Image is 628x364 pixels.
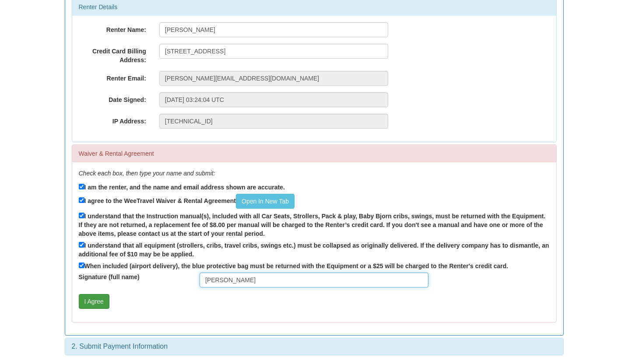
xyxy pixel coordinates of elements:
[72,22,153,34] label: Renter Name:
[72,114,153,126] label: IP Address:
[79,211,550,238] label: I understand that the Instruction manual(s), included with all Car Seats, Strollers, Pack & play,...
[79,261,509,270] label: When included (airport delivery), the blue protective bag must be returned with the Equipment or ...
[72,44,153,64] label: Credit Card Billing Address:
[79,213,84,218] input: I understand that the Instruction manual(s), included with all Car Seats, Strollers, Pack & play,...
[79,184,84,189] input: I am the renter, and the name and email address shown are accurate.
[72,273,193,281] label: Signature (full name)
[236,194,295,209] a: Open In New Tab
[72,343,557,350] h3: 2. Submit Payment Information
[200,273,428,287] input: Full Name
[79,170,215,177] em: Check each box, then type your name and submit:
[79,262,84,268] input: When included (airport delivery), the blue protective bag must be returned with the Equipment or ...
[79,242,84,248] input: I understand that all equipment (strollers, cribs, travel cribs, swings etc.) must be collapsed a...
[79,240,550,259] label: I understand that all equipment (strollers, cribs, travel cribs, swings etc.) must be collapsed a...
[79,197,84,203] input: I agree to the WeeTravel Waiver & Rental AgreementOpen In New Tab
[72,71,153,83] label: Renter Email:
[72,145,556,162] div: Waiver & Rental Agreement
[79,182,285,192] label: I am the renter, and the name and email address shown are accurate.
[79,294,109,309] button: I Agree
[72,92,153,104] label: Date Signed:
[79,194,295,209] label: I agree to the WeeTravel Waiver & Rental Agreement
